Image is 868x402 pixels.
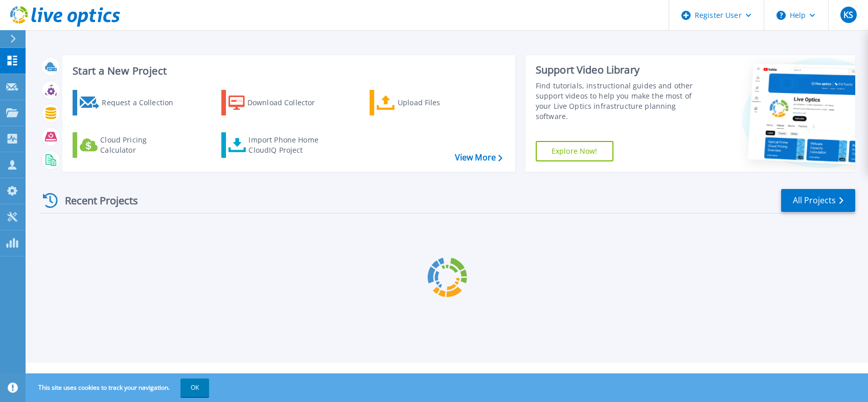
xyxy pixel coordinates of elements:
span: This site uses cookies to track your navigation. [28,379,209,397]
div: Upload Files [398,92,479,113]
a: All Projects [781,189,855,212]
a: Download Collector [221,90,335,115]
a: Upload Files [370,90,484,115]
a: Request a Collection [73,90,187,115]
div: Recent Projects [39,188,152,213]
a: Cloud Pricing Calculator [73,132,187,158]
span: KS [843,11,853,19]
div: Cloud Pricing Calculator [100,135,182,155]
button: OK [180,379,209,397]
div: Support Video Library [536,63,702,77]
h3: Start a New Project [73,65,502,77]
a: View More [455,153,502,162]
a: Explore Now! [536,141,613,161]
div: Find tutorials, instructional guides and other support videos to help you make the most of your L... [536,81,702,122]
div: Download Collector [247,92,329,113]
div: Request a Collection [102,92,184,113]
div: Import Phone Home CloudIQ Project [248,135,328,155]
